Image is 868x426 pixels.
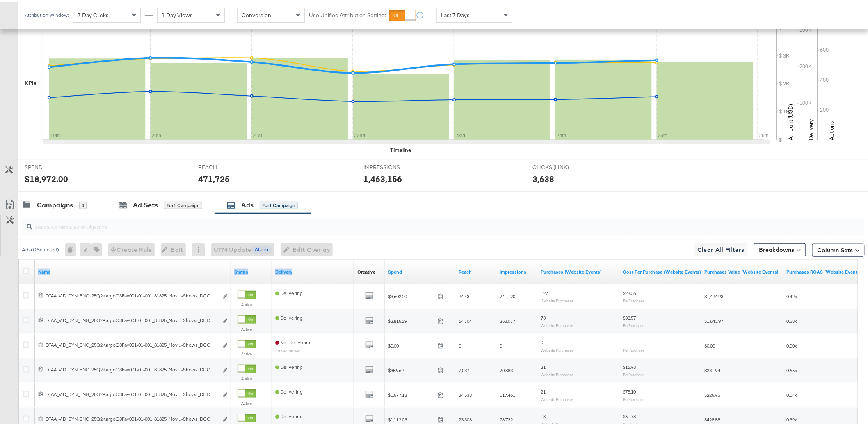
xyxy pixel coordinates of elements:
[500,366,513,372] span: 20,883
[705,366,720,372] span: $231.94
[38,267,228,274] a: Ad Name.
[32,214,787,230] input: Search Ad Name, ID or Objective
[500,267,534,274] a: The number of times your ad was served. On mobile apps an ad is counted as served the first time ...
[162,10,193,17] span: 1 Day Views
[532,171,554,183] div: 3,638
[541,395,574,400] sub: Website Purchases
[500,316,515,322] span: 263,077
[541,420,574,425] sub: Website Purchases
[694,242,748,255] button: Clear All Filters
[541,371,574,375] sub: Website Purchases
[754,242,806,255] button: Breakdowns
[623,387,636,393] span: $75.10
[46,365,218,371] div: DTAA_VID_DYN_ENG_25Q2KargoQ3Fav001-01-001_81825_Movi...-Shows_DCO
[623,338,624,344] span: -
[198,171,230,183] div: 471,725
[364,162,425,170] span: IMPRESSIONS
[828,119,836,138] text: Actions
[541,387,546,393] span: 21
[623,362,636,368] span: $16.98
[388,415,434,421] span: $1,112.03
[275,267,351,274] a: Reflects the ability of your Ad to achieve delivery.
[623,412,636,418] span: $61.78
[500,390,515,396] span: 117,461
[541,288,548,295] span: 127
[275,288,303,295] span: Delivering
[388,390,434,396] span: $1,577.18
[623,420,644,425] sub: Per Purchase
[78,10,109,17] span: 7 Day Clicks
[697,243,745,253] span: Clear All Filters
[388,292,434,298] span: $3,602.20
[541,412,546,418] span: 18
[623,288,636,295] span: $28.36
[275,313,303,319] span: Delivering
[705,415,720,421] span: $428.88
[275,347,301,352] sub: Ad Set Paused
[65,242,80,255] div: 0
[79,200,87,207] div: 3
[541,313,546,319] span: 73
[623,297,644,302] sub: Per Purchase
[541,321,574,326] sub: Website Purchases
[787,415,797,421] span: 0.39x
[275,338,312,344] span: Not Delivering
[388,316,434,322] span: $2,815.29
[623,346,644,351] sub: Per Purchase
[275,412,303,418] span: Delivering
[25,11,69,16] div: Attribution Window:
[388,267,452,274] a: The total amount spent to date.
[812,242,865,255] button: Column Sets
[357,267,375,274] div: Creative
[198,162,260,170] span: REACH
[46,389,218,396] div: DTAA_VID_DYN_ENG_25Q2KargoQ3Fav001-01-001_81825_Movi...-Shows_DCO
[22,244,59,252] div: Ads ( 0 Selected)
[459,316,472,322] span: 64,704
[623,313,636,319] span: $38.57
[46,291,218,297] div: DTAA_VID_DYN_ENG_25Q2KargoQ3Fav001-01-001_81825_Movi...-Shows_DCO
[623,267,701,274] a: The average cost for each purchase tracked by your Custom Audience pixel on your website after pe...
[541,362,546,368] span: 21
[623,371,644,375] sub: Per Purchase
[25,171,68,183] div: $18,972.00
[541,338,543,344] span: 0
[441,10,470,17] span: Last 7 Days
[388,341,434,347] span: $0.00
[787,390,797,396] span: 0.14x
[459,415,472,421] span: 23,308
[541,346,574,351] sub: Website Purchases
[500,341,502,347] span: 0
[808,117,815,138] text: Delivery
[133,199,158,208] div: Ad Sets
[390,145,411,152] div: Timeline
[309,10,386,18] label: Use Unified Attribution Setting:
[459,267,493,274] a: The number of people your ad was served to.
[242,10,271,17] span: Conversion
[459,390,472,396] span: 34,538
[238,300,256,306] label: Active
[500,292,515,298] span: 241,120
[787,267,862,274] a: The total value of the purchase actions divided by spend tracked by your Custom Audience pixel on...
[705,341,715,347] span: $0.00
[705,316,724,322] span: $1,643.97
[787,341,797,347] span: 0.00x
[238,399,256,404] label: Active
[500,415,513,421] span: 78,732
[46,414,218,421] div: DTAA_VID_DYN_ENG_25Q2KargoQ3Fav001-01-001_81825_Movi...-Shows_DCO
[705,292,724,298] span: $1,494.93
[705,267,780,274] a: The total value of the purchase actions tracked by your Custom Audience pixel on your website aft...
[275,362,303,368] span: Delivering
[459,341,461,347] span: 0
[623,321,644,326] sub: Per Purchase
[623,395,644,400] sub: Per Purchase
[541,297,574,302] sub: Website Purchases
[164,200,202,207] div: for 1 Campaign
[25,162,86,170] span: SPEND
[541,267,616,274] a: The number of times a purchase was made tracked by your Custom Audience pixel on your website aft...
[238,350,256,355] label: Active
[532,162,594,170] span: CLICKS (LINK)
[238,325,256,330] label: Active
[459,292,472,298] span: 94,431
[459,366,469,372] span: 7,037
[787,366,797,372] span: 0.65x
